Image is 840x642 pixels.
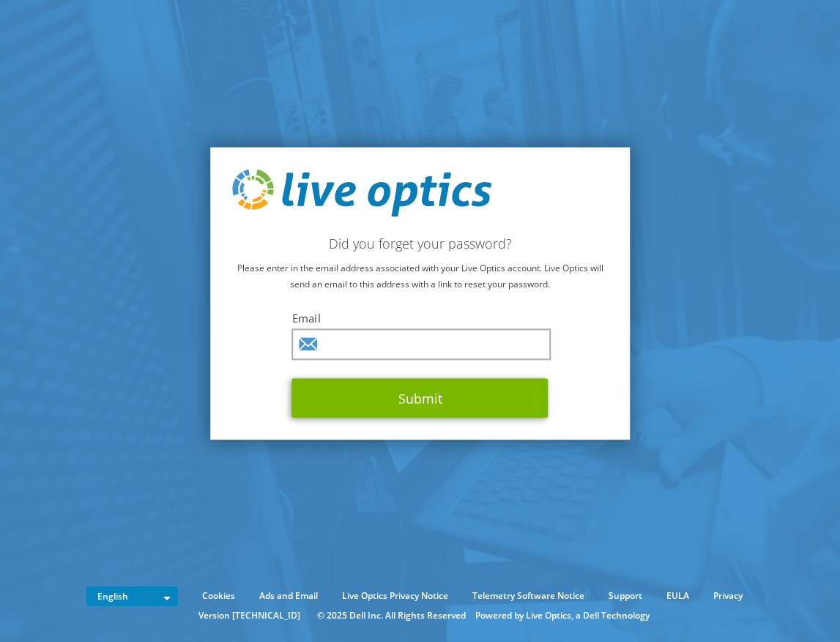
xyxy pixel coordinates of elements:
a: Support [598,588,653,604]
li: Version [TECHNICAL_ID] [191,608,308,624]
a: Ads and Email [248,588,329,604]
h2: Did you forget your password? [232,235,609,252]
li: © 2025 Dell Inc. All Rights Reserved [310,608,473,624]
li: Powered by Live Optics, a Dell Technology [475,608,650,624]
a: Privacy [702,588,754,604]
a: Live Optics Privacy Notice [331,588,459,604]
a: Telemetry Software Notice [461,588,595,604]
p: Please enter in the email address associated with your Live Optics account. Live Optics will send... [232,260,609,292]
a: EULA [655,588,700,604]
button: Submit [292,379,549,418]
label: Email [292,311,549,325]
a: Cookies [191,588,246,604]
img: live_optics_svg.svg [232,169,491,217]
